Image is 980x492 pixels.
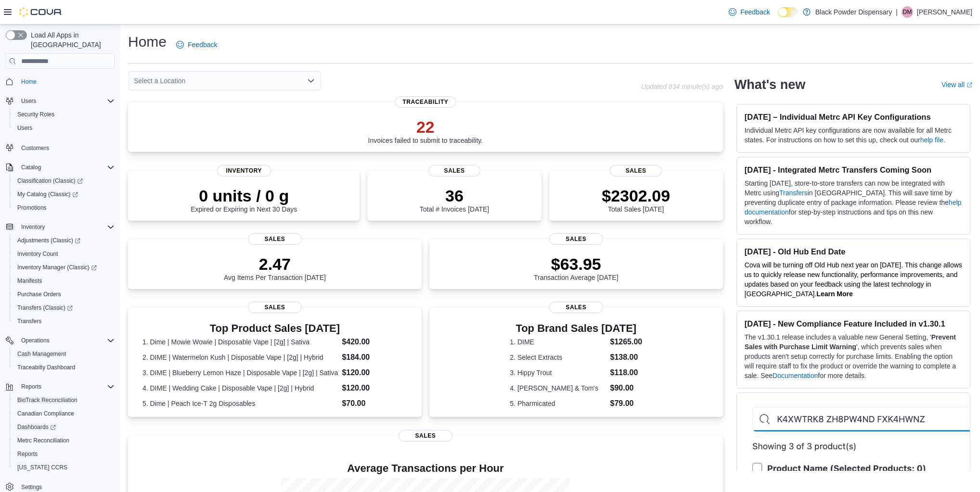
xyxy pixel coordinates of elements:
[136,463,715,474] h4: Average Transactions per Hour
[2,75,118,88] button: Home
[10,301,118,315] a: Transfers (Classic)
[17,264,97,271] span: Inventory Manager (Classic)
[534,254,619,274] p: $63.95
[2,161,118,174] button: Catalog
[967,82,972,88] svg: External link
[217,165,271,177] span: Inventory
[21,144,49,152] span: Customers
[745,247,962,256] h3: [DATE] - Old Hub End Date
[10,461,118,474] button: [US_STATE] CCRS
[10,434,118,447] button: Metrc Reconciliation
[368,117,483,144] div: Invoices failed to submit to traceability.
[510,368,606,378] dt: 3. Hippy Trout
[745,112,962,122] h3: [DATE] – Individual Metrc API Key Configurations
[2,334,118,347] button: Operations
[13,189,82,200] a: My Catalog (Classic)
[17,95,40,107] button: Users
[10,361,118,374] button: Traceabilty Dashboard
[428,165,480,177] span: Sales
[815,6,892,18] p: Black Powder Dispensary
[142,399,338,408] dt: 5. Dime | Peach Ice-T 2g Disposables
[13,362,79,373] a: Traceabilty Dashboard
[21,164,41,171] span: Catalog
[745,261,962,298] span: Cova will be turning off Old Hub next year on [DATE]. This change allows us to quickly release ne...
[13,462,71,473] a: [US_STATE] CCRS
[510,337,606,347] dt: 1. DIME
[307,77,315,85] button: Open list of options
[420,186,489,205] p: 36
[13,262,115,273] span: Inventory Manager (Classic)
[17,335,53,346] button: Operations
[610,352,643,363] dd: $138.00
[342,398,407,409] dd: $70.00
[610,398,643,409] dd: $79.00
[17,317,41,325] span: Transfers
[395,96,456,108] span: Traceability
[248,302,302,313] span: Sales
[2,140,118,154] button: Customers
[142,368,338,378] dt: 3. DIME | Blueberry Lemon Haze | Disposable Vape | [2g] | Sativa
[13,275,115,287] span: Manifests
[10,347,118,361] button: Cash Management
[13,289,65,300] a: Purchase Orders
[17,95,115,107] span: Users
[17,335,115,346] span: Operations
[224,254,326,274] p: 2.47
[745,126,962,145] p: Individual Metrc API key configurations are now available for all Metrc states. For instructions ...
[21,78,37,86] span: Home
[17,437,69,444] span: Metrc Reconciliation
[128,32,167,51] h1: Home
[13,394,81,406] a: BioTrack Reconciliation
[13,421,60,433] a: Dashboards
[903,6,912,18] span: DM
[10,121,118,135] button: Users
[534,254,619,281] div: Transaction Average [DATE]
[641,83,723,90] p: Updated 834 minute(s) ago
[778,7,798,17] input: Dark Mode
[610,382,643,394] dd: $90.00
[342,336,407,348] dd: $420.00
[17,124,32,132] span: Users
[13,289,115,300] span: Purchase Orders
[142,353,338,362] dt: 2. DIME | Watermelon Kush | Disposable Vape | [2g] | Hybrid
[510,323,642,334] h3: Top Brand Sales [DATE]
[745,178,962,227] p: Starting [DATE], store-to-store transfers can now be integrated with Metrc using in [GEOGRAPHIC_D...
[549,302,603,313] span: Sales
[13,275,46,287] a: Manifests
[21,383,41,391] span: Reports
[13,248,115,260] span: Inventory Count
[142,383,338,393] dt: 4. DIME | Wedding Cake | Disposable Vape | [2g] | Hybrid
[13,189,115,200] span: My Catalog (Classic)
[21,483,42,491] span: Settings
[17,277,42,285] span: Manifests
[399,430,452,442] span: Sales
[172,35,221,54] a: Feedback
[13,248,62,260] a: Inventory Count
[21,97,36,105] span: Users
[510,383,606,393] dt: 4. [PERSON_NAME] & Tom's
[10,108,118,121] button: Security Roles
[13,448,115,460] span: Reports
[10,315,118,328] button: Transfers
[10,201,118,214] button: Promotions
[816,290,852,298] strong: Learn More
[2,380,118,393] button: Reports
[13,315,45,327] a: Transfers
[745,165,962,175] h3: [DATE] - Integrated Metrc Transfers Coming Soon
[368,117,483,137] p: 22
[13,408,115,419] span: Canadian Compliance
[17,410,74,417] span: Canadian Compliance
[17,250,58,258] span: Inventory Count
[13,235,115,246] span: Adjustments (Classic)
[13,435,115,446] span: Metrc Reconciliation
[13,435,73,446] a: Metrc Reconciliation
[17,364,75,371] span: Traceabilty Dashboard
[17,290,61,298] span: Purchase Orders
[902,6,913,18] div: Daniel Mulcahy
[10,188,118,201] a: My Catalog (Classic)
[13,109,115,120] span: Security Roles
[917,6,972,18] p: [PERSON_NAME]
[10,274,118,288] button: Manifests
[13,122,115,134] span: Users
[17,142,53,154] a: Customers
